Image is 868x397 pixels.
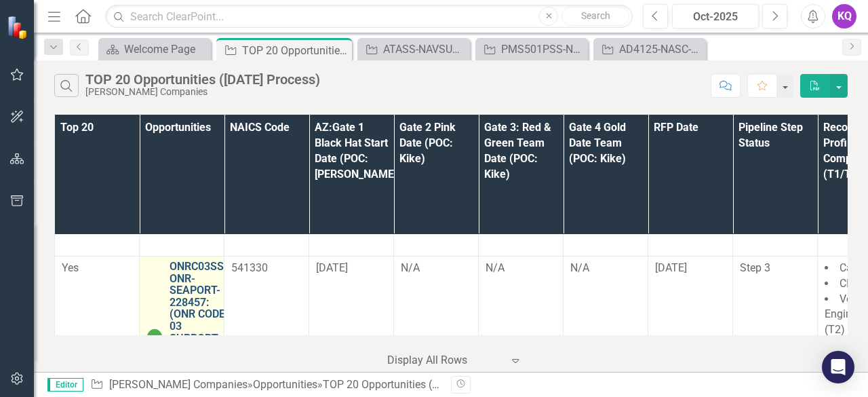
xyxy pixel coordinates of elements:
div: » » [90,377,441,393]
a: PMS501PSS-NSSC-SEAPORT-240845: (PMS 501 PROFESSIONAL SUPPORT SERVICES (SEAPORT NXG)) [479,41,585,58]
div: N/A [570,261,641,276]
img: ClearPoint Strategy [7,15,31,39]
a: AD4125-NASC-SEAPORT-247190: (SMALL BUSINESS INNOVATION RESEARCH PROGRAM AD4125 PROGRAM MANAGEMENT... [597,41,703,58]
a: [PERSON_NAME] Companies [109,378,248,391]
span: [DATE] [655,261,687,274]
div: ATASS-NAVSUP-SEAPORT-254266: ADMINISTRATIVE TECHNICAL AND ANALYTICAL SUPPORT SERVICES (SEAPORT NXG) [383,41,467,58]
div: TOP 20 Opportunities ([DATE] Process) [85,72,320,87]
img: Active [146,328,163,345]
div: AD4125-NASC-SEAPORT-247190: (SMALL BUSINESS INNOVATION RESEARCH PROGRAM AD4125 PROGRAM MANAGEMENT... [619,41,703,58]
button: KQ [832,4,856,29]
span: Editor [47,378,83,392]
button: Search [561,7,629,26]
input: Search ClearPoint... [105,5,633,29]
div: Welcome Page [124,41,208,58]
div: [PERSON_NAME] Companies [85,87,320,97]
button: Oct-2025 [672,4,759,29]
a: Welcome Page [102,41,208,58]
div: Open Intercom Messenger [822,351,854,383]
span: [DATE] [316,261,348,274]
a: ONRC03SS-ONR-SEAPORT-228457: (ONR CODE 03 SUPPORT SERVICES (SEAPORT NXG)) - January [170,261,228,392]
div: N/A [401,261,471,276]
a: Opportunities [253,378,317,391]
div: TOP 20 Opportunities ([DATE] Process) [242,42,349,59]
div: N/A [486,261,556,276]
span: Yes [62,261,79,274]
span: Search [581,10,610,21]
div: PMS501PSS-NSSC-SEAPORT-240845: (PMS 501 PROFESSIONAL SUPPORT SERVICES (SEAPORT NXG)) [501,41,585,58]
span: 541330 [231,261,268,274]
div: Oct-2025 [677,9,754,25]
a: ATASS-NAVSUP-SEAPORT-254266: ADMINISTRATIVE TECHNICAL AND ANALYTICAL SUPPORT SERVICES (SEAPORT NXG) [361,41,467,58]
div: TOP 20 Opportunities ([DATE] Process) [323,378,509,391]
span: Step 3 [740,261,770,274]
